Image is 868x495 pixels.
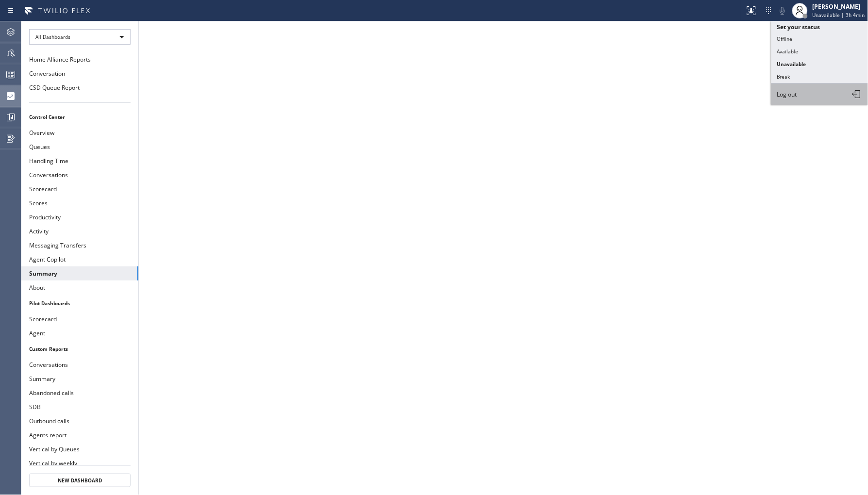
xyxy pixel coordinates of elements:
[21,52,138,66] button: Home Alliance Reports
[21,414,138,428] button: Outbound calls
[139,21,868,495] iframe: dashboard_9f6bb337dffe
[21,154,138,168] button: Handling Time
[21,372,138,386] button: Summary
[21,126,138,140] button: Overview
[776,4,789,17] button: Mute
[21,196,138,210] button: Scores
[21,168,138,182] button: Conversations
[21,66,138,81] button: Conversation
[21,428,138,442] button: Agents report
[29,29,131,45] div: All Dashboards
[21,140,138,154] button: Queues
[21,182,138,196] button: Scorecard
[21,326,138,340] button: Agent
[21,297,138,310] li: Pilot Dashboards
[29,474,131,487] button: New Dashboard
[21,238,138,252] button: Messaging Transfers
[21,442,138,456] button: Vertical by Queues
[21,358,138,372] button: Conversations
[813,2,865,11] div: [PERSON_NAME]
[21,210,138,224] button: Productivity
[21,111,138,123] li: Control Center
[21,266,138,280] button: Summary
[21,386,138,400] button: Abandoned calls
[21,312,138,326] button: Scorecard
[21,252,138,266] button: Agent Copilot
[21,224,138,238] button: Activity
[21,400,138,414] button: SDB
[21,343,138,355] li: Custom Reports
[21,81,138,95] button: CSD Queue Report
[813,12,865,18] span: Unavailable | 3h 4min
[21,280,138,295] button: About
[21,456,138,470] button: Vertical by weekly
